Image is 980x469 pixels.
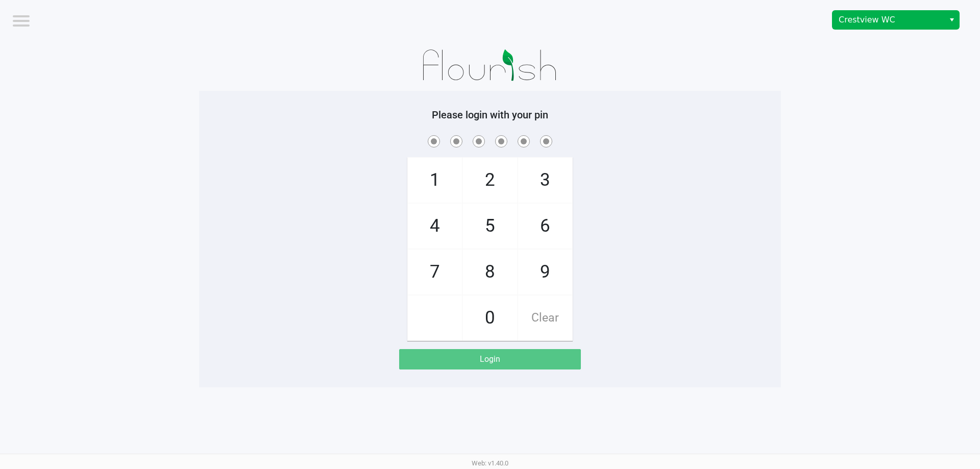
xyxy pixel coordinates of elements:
[463,158,517,203] span: 2
[408,158,462,203] span: 1
[518,295,572,340] span: Clear
[518,204,572,249] span: 6
[408,204,462,249] span: 4
[463,204,517,249] span: 5
[463,295,517,340] span: 0
[518,158,572,203] span: 3
[408,250,462,294] span: 7
[207,109,773,121] h5: Please login with your pin
[518,250,572,294] span: 9
[839,14,938,26] span: Crestview WC
[472,459,508,467] span: Web: v1.40.0
[463,250,517,294] span: 8
[944,11,959,29] button: Select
